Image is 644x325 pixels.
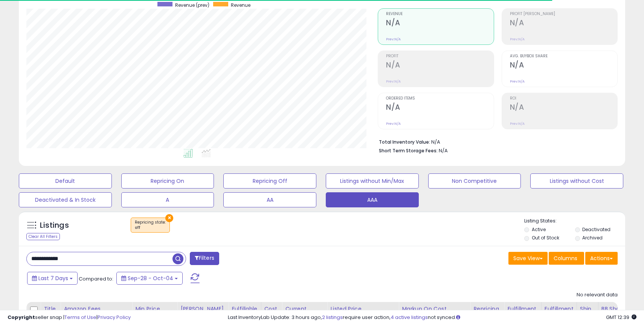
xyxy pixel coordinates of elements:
[549,252,584,265] button: Columns
[428,173,521,189] button: Non Competitive
[27,272,78,285] button: Last 7 Days
[121,173,214,189] button: Repricing On
[386,18,493,29] h2: N/A
[510,103,617,113] h2: N/A
[554,254,577,262] span: Columns
[386,12,493,16] span: Revenue
[40,220,69,231] h5: Listings
[135,225,166,230] div: off
[510,18,617,29] h2: N/A
[228,314,637,321] div: Last InventoryLab Update: 3 hours ago, require user action, not synced.
[135,219,166,231] span: Repricing state :
[116,272,183,285] button: Sep-28 - Oct-04
[231,2,250,8] span: Revenue
[128,274,173,282] span: Sep-28 - Oct-04
[223,192,316,207] button: AA
[532,226,546,233] label: Active
[386,37,401,41] small: Prev: N/A
[19,173,112,189] button: Default
[386,54,493,58] span: Profit
[386,97,493,101] span: Ordered Items
[8,314,35,321] strong: Copyright
[456,315,460,320] i: Click here to read more about un-synced listings.
[98,314,131,321] a: Privacy Policy
[64,314,96,321] a: Terms of Use
[510,61,617,71] h2: N/A
[386,61,493,71] h2: N/A
[165,214,173,222] button: ×
[582,235,603,241] label: Archived
[530,173,623,189] button: Listings without Cost
[439,147,448,154] span: N/A
[121,192,214,207] button: A
[379,147,438,154] b: Short Term Storage Fees:
[510,12,617,16] span: Profit [PERSON_NAME]
[577,291,618,299] div: No relevant data
[508,252,548,265] button: Save View
[510,121,525,126] small: Prev: N/A
[391,314,428,321] a: 4 active listings
[326,192,419,207] button: AAA
[8,314,131,321] div: seller snap | |
[379,137,612,146] li: N/A
[79,275,113,282] span: Compared to:
[223,173,316,189] button: Repricing Off
[532,235,559,241] label: Out of Stock
[26,233,60,240] div: Clear All Filters
[386,79,401,84] small: Prev: N/A
[19,192,112,207] button: Deactivated & In Stock
[510,54,617,58] span: Avg. Buybox Share
[322,314,343,321] a: 2 listings
[582,226,610,233] label: Deactivated
[190,252,219,265] button: Filters
[510,97,617,101] span: ROI
[524,218,625,225] p: Listing States:
[386,121,401,126] small: Prev: N/A
[386,103,493,113] h2: N/A
[326,173,419,189] button: Listings without Min/Max
[175,2,209,8] span: Revenue (prev)
[510,79,525,84] small: Prev: N/A
[38,274,68,282] span: Last 7 Days
[585,252,618,265] button: Actions
[606,314,636,321] span: 2025-10-12 12:39 GMT
[379,139,430,145] b: Total Inventory Value:
[510,37,525,41] small: Prev: N/A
